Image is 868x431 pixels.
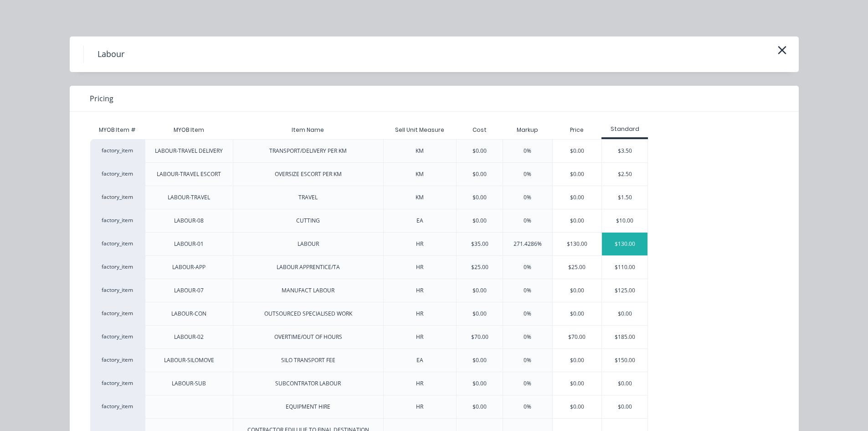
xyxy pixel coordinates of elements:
div: Price [552,121,602,139]
div: $0.00 [473,403,487,411]
div: TRANSPORT/DELIVERY PER KM [269,147,347,155]
h4: Labour [83,46,138,63]
div: LABOUR-SUB [172,379,206,388]
div: factory_item [90,232,145,255]
div: $125.00 [602,279,647,302]
div: OUTSOURCED SPECIALISED WORK [264,310,352,318]
div: HR [416,286,423,295]
div: Standard [601,125,648,133]
div: $0.00 [553,279,602,302]
div: SUBCONTRATOR LABOUR [275,379,341,388]
div: $0.00 [473,193,487,202]
div: TRAVEL [298,193,318,202]
div: $0.00 [553,302,602,325]
div: HR [416,310,423,318]
div: $2.50 [602,163,647,186]
div: $0.00 [602,302,647,325]
div: factory_item [90,209,145,232]
div: Sell Unit Measure [388,119,452,141]
div: $0.00 [553,209,602,232]
div: factory_item [90,302,145,325]
div: 0% [524,333,531,341]
div: LABOUR-TRAVEL ESCORT [157,170,221,178]
div: $0.00 [553,140,602,162]
div: 0% [524,147,531,155]
div: $185.00 [602,326,647,348]
div: $0.00 [553,349,602,372]
div: Cost [456,121,503,139]
div: MYOB Item # [90,121,145,139]
div: 0% [524,217,531,225]
div: $0.00 [602,395,647,418]
div: HR [416,263,423,271]
div: $0.00 [473,286,487,295]
div: $0.00 [473,310,487,318]
div: SILO TRANSPORT FEE [281,356,335,364]
div: Markup [503,121,552,139]
div: KM [416,170,424,178]
div: 0% [524,193,531,202]
div: 0% [524,286,531,295]
div: 0% [524,310,531,318]
div: $25.00 [553,256,602,279]
div: OVERSIZE ESCORT PER KM [275,170,342,178]
div: LABOUR-SILOMOVE [164,356,214,364]
div: LABOUR-TRAVEL [168,193,210,202]
div: factory_item [90,162,145,186]
div: 271.4286% [514,240,542,248]
div: 0% [524,263,531,271]
div: $0.00 [553,163,602,186]
div: LABOUR-08 [174,217,204,225]
div: LABOUR APPRENTICE/TA [277,263,340,271]
div: $70.00 [553,326,602,348]
div: $70.00 [471,333,488,341]
div: $0.00 [602,372,647,395]
div: 0% [524,170,531,178]
div: factory_item [90,348,145,372]
div: $10.00 [602,209,647,232]
div: LABOUR-01 [174,240,204,248]
div: factory_item [90,325,145,348]
div: $35.00 [471,240,488,248]
div: LABOUR-07 [174,286,204,295]
div: LABOUR-TRAVEL DELIVERY [155,147,223,155]
div: HR [416,403,423,411]
div: KM [416,147,424,155]
div: factory_item [90,279,145,302]
div: KM [416,193,424,202]
div: EA [416,217,423,225]
div: $0.00 [473,147,487,155]
div: $25.00 [471,263,488,271]
div: HR [416,333,423,341]
div: factory_item [90,139,145,162]
div: 0% [524,356,531,364]
div: $1.50 [602,186,647,209]
div: HR [416,379,423,388]
div: MANUFACT LABOUR [282,286,334,295]
div: Item Name [284,119,331,141]
div: EA [416,356,423,364]
div: factory_item [90,372,145,395]
div: $0.00 [473,170,487,178]
div: $0.00 [553,372,602,395]
div: factory_item [90,255,145,279]
div: $0.00 [473,379,487,388]
div: factory_item [90,395,145,418]
div: $3.50 [602,140,647,162]
div: LABOUR [298,240,319,248]
div: $0.00 [553,395,602,418]
div: 0% [524,403,531,411]
div: $0.00 [553,186,602,209]
span: Pricing [90,93,113,104]
div: 0% [524,379,531,388]
div: OVERTIME/OUT OF HOURS [274,333,342,341]
div: HR [416,240,423,248]
div: EQUIPMENT HIRE [286,403,330,411]
div: LABOUR-02 [174,333,204,341]
div: $130.00 [602,233,647,255]
div: factory_item [90,186,145,209]
div: CUTTING [296,217,320,225]
div: MYOB Item [166,119,211,141]
div: $0.00 [473,356,487,364]
div: $130.00 [553,233,602,255]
